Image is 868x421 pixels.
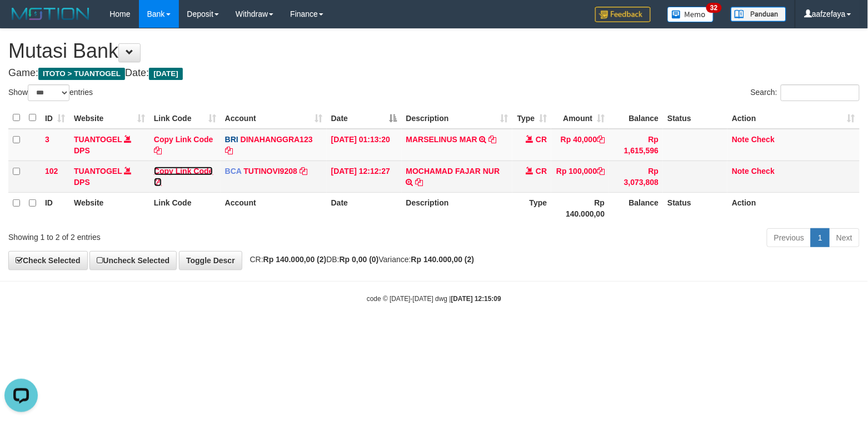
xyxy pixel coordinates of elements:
strong: Rp 140.000,00 (2) [263,255,327,264]
a: Copy TUTINOVI9208 to clipboard [300,167,307,176]
span: [DATE] [149,68,183,80]
div: Showing 1 to 2 of 2 entries [8,227,353,243]
span: CR [536,167,547,176]
a: Note [732,167,749,176]
a: Next [829,228,860,247]
a: Copy Rp 40,000 to clipboard [597,135,605,144]
a: 1 [811,228,830,247]
th: Date [327,192,402,224]
a: TUANTOGEL [74,167,122,176]
th: Amount: activate to sort column ascending [551,107,609,129]
td: Rp 40,000 [551,129,609,161]
a: MOCHAMAD FAJAR NUR [406,167,500,176]
a: Note [732,135,749,144]
th: Balance [609,192,663,224]
label: Search: [751,84,860,101]
h4: Game: Date: [8,68,860,79]
input: Search: [781,84,860,101]
th: Account: activate to sort column ascending [221,107,327,129]
button: Open LiveChat chat widget [4,4,38,38]
td: Rp 1,615,596 [609,129,663,161]
span: CR: DB: Variance: [245,255,475,264]
th: Website [69,192,149,224]
th: Rp 140.000,00 [551,192,609,224]
th: Status [663,107,727,129]
td: DPS [69,129,149,161]
th: ID [41,192,69,224]
a: Copy Link Code [154,167,213,187]
a: Check [751,167,775,176]
select: Showentries [28,84,69,101]
a: TUANTOGEL [74,135,122,144]
th: Type: activate to sort column ascending [512,107,551,129]
td: [DATE] 12:12:27 [327,161,402,192]
span: BCA [225,167,242,176]
a: Copy Rp 100,000 to clipboard [597,167,605,176]
span: 3 [45,135,49,144]
td: DPS [69,161,149,192]
th: Date: activate to sort column descending [327,107,402,129]
span: 32 [706,3,721,13]
strong: Rp 140.000,00 (2) [411,255,475,264]
img: MOTION_logo.png [8,6,93,22]
strong: Rp 0,00 (0) [340,255,379,264]
a: Copy MOCHAMAD FAJAR NUR to clipboard [416,178,423,187]
th: Website: activate to sort column ascending [69,107,149,129]
th: Link Code: activate to sort column ascending [149,107,221,129]
span: BRI [225,135,238,144]
th: Action: activate to sort column ascending [727,107,860,129]
span: CR [536,135,547,144]
a: MARSELINUS MAR [406,135,477,144]
th: Link Code [149,192,221,224]
th: ID: activate to sort column ascending [41,107,69,129]
th: Action [727,192,860,224]
a: Copy Link Code [154,135,213,155]
img: panduan.png [731,7,786,22]
a: Previous [767,228,811,247]
a: Uncheck Selected [89,251,177,270]
th: Description: activate to sort column ascending [402,107,513,129]
small: code © [DATE]-[DATE] dwg | [367,295,501,303]
th: Account [221,192,327,224]
a: Copy MARSELINUS MAR to clipboard [489,135,497,144]
strong: [DATE] 12:15:09 [451,295,501,303]
td: [DATE] 01:13:20 [327,129,402,161]
img: Feedback.jpg [595,7,651,22]
th: Type [512,192,551,224]
th: Description [402,192,513,224]
span: ITOTO > TUANTOGEL [38,68,125,80]
a: Check [751,135,775,144]
a: Copy DINAHANGGRA123 to clipboard [225,146,233,155]
h1: Mutasi Bank [8,40,860,62]
span: 102 [45,167,58,176]
a: Check Selected [8,251,88,270]
th: Status [663,192,727,224]
img: Button%20Memo.svg [667,7,714,22]
td: Rp 3,073,808 [609,161,663,192]
label: Show entries [8,84,93,101]
td: Rp 100,000 [551,161,609,192]
a: Toggle Descr [179,251,242,270]
a: TUTINOVI9208 [243,167,297,176]
a: DINAHANGGRA123 [241,135,313,144]
th: Balance [609,107,663,129]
